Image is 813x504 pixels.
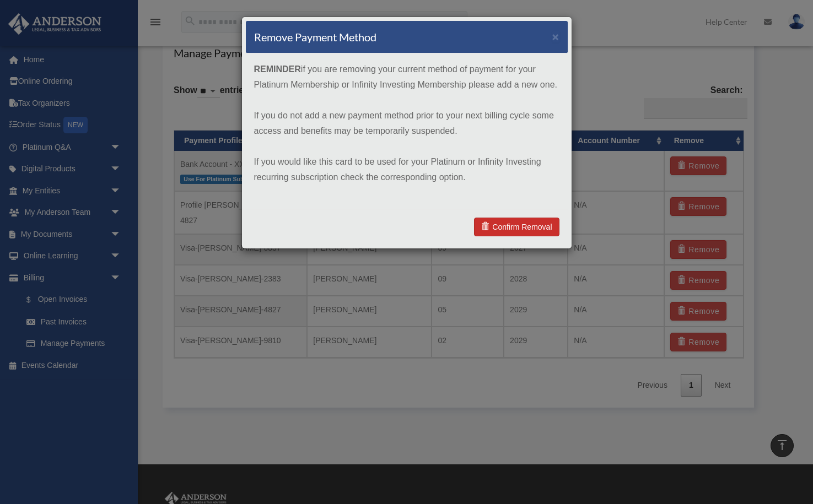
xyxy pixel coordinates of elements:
[254,64,301,74] strong: REMINDER
[474,218,559,236] a: Confirm Removal
[246,53,568,209] div: if you are removing your current method of payment for your Platinum Membership or Infinity Inves...
[254,29,376,45] h4: Remove Payment Method
[552,31,559,42] button: ×
[254,154,559,185] p: If you would like this card to be used for your Platinum or Infinity Investing recurring subscrip...
[254,108,559,139] p: If you do not add a new payment method prior to your next billing cycle some access and benefits ...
